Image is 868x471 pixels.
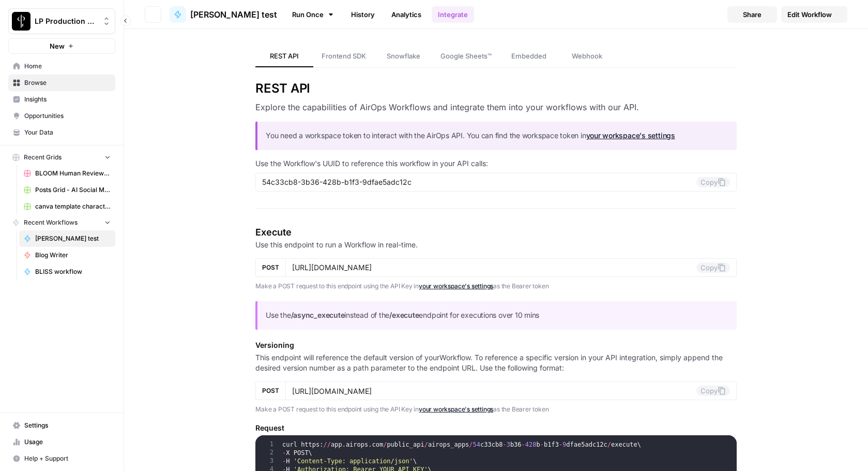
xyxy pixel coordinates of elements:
[511,51,546,61] span: Embedded
[440,51,492,61] span: Google Sheets™
[50,41,65,51] span: New
[8,434,115,450] a: Usage
[345,6,381,23] a: History
[8,75,115,91] a: Browse
[19,165,115,182] a: BLOOM Human Review (ver2)
[255,449,280,457] div: 2
[19,198,115,215] a: canva template character limit fixing Grid
[24,153,62,162] span: Recent Grids
[8,215,115,230] button: Recent Workflows
[255,352,737,373] p: This endpoint will reference the default version of your Workflow . To reference a specific versi...
[432,46,500,67] a: Google Sheets™
[432,6,474,23] a: Integrate
[558,46,616,67] a: Webhook
[35,202,111,211] span: canva template character limit fixing Grid
[12,12,31,31] img: LP Production Workloads Logo
[255,281,737,291] p: Make a POST request to this endpoint using the API Key in as the Bearer token
[389,311,419,319] strong: /execute
[24,421,111,430] span: Settings
[262,386,279,395] span: POST
[696,177,730,187] button: Copy
[270,51,299,61] span: REST API
[255,423,737,433] h5: Request
[781,6,847,23] a: Edit Workflow
[24,78,111,87] span: Browse
[8,450,115,467] button: Help + Support
[35,185,111,195] span: Posts Grid - AI Social Media
[387,51,420,61] span: Snowflake
[419,405,493,413] a: your workspace's settings
[35,234,111,243] span: [PERSON_NAME] test
[24,128,111,137] span: Your Data
[8,108,115,124] a: Opportunities
[500,46,558,67] a: Embedded
[170,6,277,23] a: [PERSON_NAME] test
[696,262,730,273] button: Copy
[419,282,493,290] a: your workspace's settings
[35,267,111,276] span: BLISS workflow
[285,6,341,23] a: Run Once
[255,158,737,169] p: Use the Workflow's UUID to reference this workflow in your API calls:
[8,124,115,141] a: Your Data
[35,251,111,260] span: Blog Writer
[374,46,432,67] a: Snowflake
[8,38,115,54] button: New
[696,386,730,396] button: Copy
[727,6,777,23] button: Share
[787,9,832,20] span: Edit Workflow
[255,340,737,350] h5: Versioning
[19,182,115,198] a: Posts Grid - AI Social Media
[255,225,737,240] h4: Execute
[24,218,78,227] span: Recent Workflows
[8,417,115,434] a: Settings
[255,101,737,113] h3: Explore the capabilities of AirOps Workflows and integrate them into your workflows with our API.
[35,16,97,26] span: LP Production Workloads
[24,111,111,121] span: Opportunities
[743,9,762,20] span: Share
[24,95,111,104] span: Insights
[255,440,280,449] div: 1
[255,46,313,67] a: REST API
[266,310,728,321] p: Use the instead of the endpoint for executions over 10 mins
[313,46,374,67] a: Frontend SDK
[255,404,737,415] p: Make a POST request to this endpoint using the API Key in as the Bearer token
[255,457,280,465] div: 3
[291,311,345,319] strong: /async_execute
[8,150,115,165] button: Recent Grids
[322,51,366,61] span: Frontend SDK
[19,263,115,280] a: BLISS workflow
[266,130,728,142] p: You need a workspace token to interact with the AirOps API. You can find the workspace token in
[24,62,111,71] span: Home
[19,230,115,247] a: [PERSON_NAME] test
[8,8,115,34] button: Workspace: LP Production Workloads
[572,51,602,61] span: Webhook
[385,6,428,23] a: Analytics
[255,80,737,97] h2: REST API
[262,263,279,272] span: POST
[35,169,111,178] span: BLOOM Human Review (ver2)
[24,437,111,447] span: Usage
[19,247,115,263] a: Blog Writer
[586,131,675,140] a: your workspace's settings
[8,91,115,108] a: Insights
[24,454,111,463] span: Help + Support
[255,240,737,250] p: Use this endpoint to run a Workflow in real-time.
[190,8,277,21] span: [PERSON_NAME] test
[8,58,115,75] a: Home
